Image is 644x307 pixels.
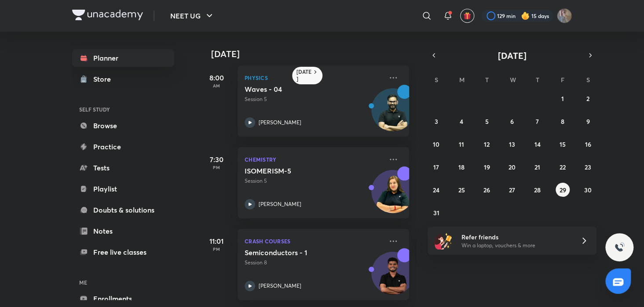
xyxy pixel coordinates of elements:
[530,137,544,151] button: August 14, 2025
[534,163,540,171] abbr: August 21, 2025
[581,114,595,128] button: August 9, 2025
[536,117,539,126] abbr: August 7, 2025
[433,140,439,148] abbr: August 10, 2025
[480,183,494,197] button: August 26, 2025
[372,175,414,217] img: Avatar
[460,9,474,23] button: avatar
[372,93,414,135] img: Avatar
[435,76,438,84] abbr: Sunday
[530,183,544,197] button: August 28, 2025
[429,137,443,151] button: August 10, 2025
[72,10,143,22] a: Company Logo
[461,242,570,249] p: Win a laptop, vouchers & more
[561,94,564,103] abbr: August 1, 2025
[245,236,383,246] p: Crash Courses
[296,69,312,83] h6: [DATE]
[586,76,589,84] abbr: Saturday
[199,246,234,252] p: PM
[484,163,490,171] abbr: August 19, 2025
[245,85,354,94] h5: Waves - 04
[259,200,301,208] p: [PERSON_NAME]
[505,114,519,128] button: August 6, 2025
[509,186,515,194] abbr: August 27, 2025
[510,117,514,126] abbr: August 6, 2025
[484,140,490,148] abbr: August 12, 2025
[585,163,591,171] abbr: August 23, 2025
[581,183,595,197] button: August 30, 2025
[485,76,489,84] abbr: Tuesday
[480,160,494,174] button: August 19, 2025
[559,186,566,194] abbr: August 29, 2025
[429,114,443,128] button: August 3, 2025
[459,76,465,84] abbr: Monday
[72,159,174,177] a: Tests
[586,117,589,126] abbr: August 9, 2025
[581,91,595,105] button: August 2, 2025
[560,140,566,148] abbr: August 15, 2025
[534,140,540,148] abbr: August 14, 2025
[458,163,465,171] abbr: August 18, 2025
[586,94,589,103] abbr: August 2, 2025
[560,163,566,171] abbr: August 22, 2025
[440,49,584,61] button: [DATE]
[245,166,354,175] h5: ISOMERISM-5
[614,242,625,253] img: ttu
[535,76,539,84] abbr: Thursday
[245,95,383,103] p: Session 5
[199,165,234,170] p: PM
[561,76,564,84] abbr: Friday
[245,72,383,83] p: Physics
[581,160,595,174] button: August 23, 2025
[454,160,468,174] button: August 18, 2025
[505,137,519,151] button: August 13, 2025
[72,49,174,67] a: Planner
[429,206,443,220] button: August 31, 2025
[435,232,452,249] img: referral
[433,186,439,194] abbr: August 24, 2025
[485,117,489,126] abbr: August 5, 2025
[72,138,174,155] a: Practice
[199,154,234,165] h5: 7:30
[454,137,468,151] button: August 11, 2025
[199,236,234,246] h5: 11:01
[581,137,595,151] button: August 16, 2025
[72,243,174,261] a: Free live classes
[557,8,572,23] img: shubhanshu yadav
[459,140,464,148] abbr: August 11, 2025
[259,119,301,126] p: [PERSON_NAME]
[245,154,383,165] p: Chemistry
[259,282,301,290] p: [PERSON_NAME]
[245,259,383,267] p: Session 8
[556,91,570,105] button: August 1, 2025
[72,180,174,198] a: Playlist
[585,140,591,148] abbr: August 16, 2025
[510,76,516,84] abbr: Wednesday
[72,102,174,117] h6: SELF STUDY
[483,186,490,194] abbr: August 26, 2025
[72,70,174,88] a: Store
[72,201,174,219] a: Doubts & solutions
[199,83,234,88] p: AM
[435,117,438,126] abbr: August 3, 2025
[165,7,220,25] button: NEET UG
[458,186,465,194] abbr: August 25, 2025
[454,114,468,128] button: August 4, 2025
[530,114,544,128] button: August 7, 2025
[245,177,383,185] p: Session 5
[372,256,414,299] img: Avatar
[454,183,468,197] button: August 25, 2025
[463,12,471,20] img: avatar
[460,117,463,126] abbr: August 4, 2025
[245,248,354,257] h5: Semiconductors - 1
[521,11,530,20] img: streak
[480,137,494,151] button: August 12, 2025
[433,163,439,171] abbr: August 17, 2025
[461,232,570,242] h6: Refer friends
[505,183,519,197] button: August 27, 2025
[72,275,174,290] h6: ME
[433,209,439,217] abbr: August 31, 2025
[480,114,494,128] button: August 5, 2025
[534,186,541,194] abbr: August 28, 2025
[498,50,527,61] span: [DATE]
[556,160,570,174] button: August 22, 2025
